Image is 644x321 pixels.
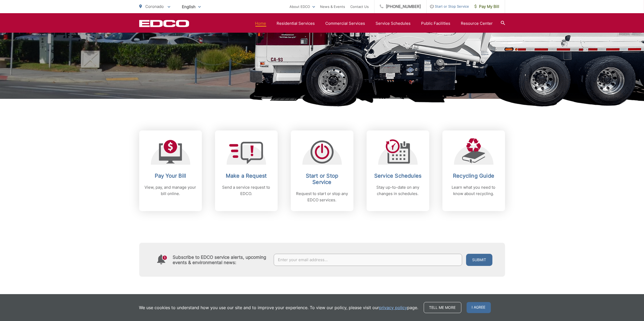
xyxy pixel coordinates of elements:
[448,173,500,179] h2: Recycling Guide
[139,20,189,27] a: EDCD logo. Return to the homepage.
[448,184,500,197] p: Learn what you need to know about recycling.
[255,20,266,27] a: Home
[372,173,424,179] h2: Service Schedules
[467,302,491,313] span: I agree
[296,173,348,185] h2: Start or Stop Service
[290,3,315,10] a: About EDCO
[376,20,411,27] a: Service Schedules
[351,3,369,10] a: Contact Us
[146,4,164,9] span: Coronado
[296,191,348,203] p: Request to start or stop any EDCO services.
[442,130,505,211] a: Recycling Guide Learn what you need to know about recycling.
[379,304,407,311] a: privacy policy
[220,173,272,179] h2: Make a Request
[424,302,461,313] a: Tell me more
[173,255,269,265] h4: Subscribe to EDCO service alerts, upcoming events & environmental news:
[274,254,462,266] input: Enter your email address...
[421,20,451,27] a: Public Facilities
[144,184,197,197] p: View, pay, and manage your bill online.
[320,3,345,10] a: News & Events
[144,173,197,179] h2: Pay Your Bill
[475,3,500,10] span: Pay My Bill
[326,20,365,27] a: Commercial Services
[139,304,418,311] p: We use cookies to understand how you use our site and to improve your experience. To view our pol...
[178,2,205,11] span: English
[461,20,493,27] a: Resource Center
[215,130,278,211] a: Make a Request Send a service request to EDCO.
[372,184,424,197] p: Stay up-to-date on any changes in schedules.
[367,130,429,211] a: Service Schedules Stay up-to-date on any changes in schedules.
[139,130,202,211] a: Pay Your Bill View, pay, and manage your bill online.
[277,20,315,27] a: Residential Services
[466,254,492,266] button: Submit
[220,184,272,197] p: Send a service request to EDCO.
